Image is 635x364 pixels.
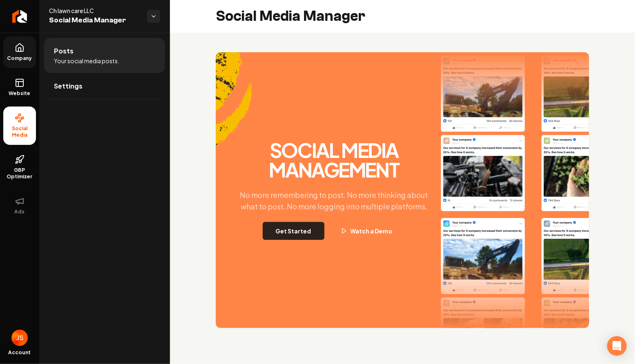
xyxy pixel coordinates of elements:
span: Social Media Manager [49,15,141,26]
span: Social Media [3,125,36,138]
img: James Shamoun [11,330,28,346]
span: Settings [54,81,83,91]
img: Accent [216,52,252,170]
a: Website [3,71,36,103]
span: Website [6,90,34,97]
span: Ads [11,209,28,215]
span: Account [9,349,31,356]
img: Post One [441,55,525,211]
span: Ch lawn care LLC [49,7,141,15]
p: No more remembering to post. No more thinking about what to post. No more logging into multiple p... [230,189,438,212]
span: GBP Optimizer [3,167,36,180]
span: Company [4,55,36,62]
img: Post Two [541,55,625,211]
button: Ads [3,190,36,222]
button: Open user button [11,330,28,346]
a: Settings [44,73,165,99]
h2: Social Media Management [230,140,438,180]
span: Posts [54,46,74,56]
span: Your social media posts. [54,57,119,65]
a: GBP Optimizer [3,148,36,186]
button: Get Started [263,222,324,240]
div: Open Intercom Messenger [607,336,627,356]
button: Watch a Demo [328,222,406,240]
h2: Social Media Manager [216,8,365,24]
a: Company [3,36,36,68]
img: Rebolt Logo [12,10,27,23]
